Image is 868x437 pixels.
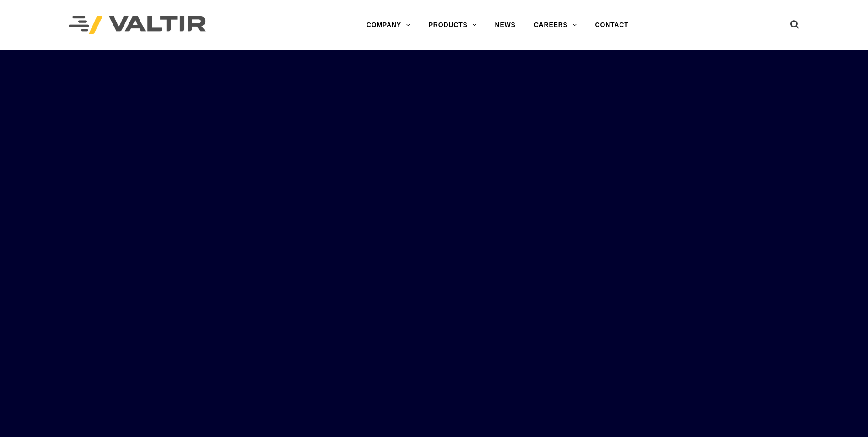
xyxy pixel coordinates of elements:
[525,16,586,34] a: CAREERS
[586,16,638,34] a: CONTACT
[420,16,486,34] a: PRODUCTS
[69,16,206,35] img: Valtir
[357,16,420,34] a: COMPANY
[486,16,525,34] a: NEWS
